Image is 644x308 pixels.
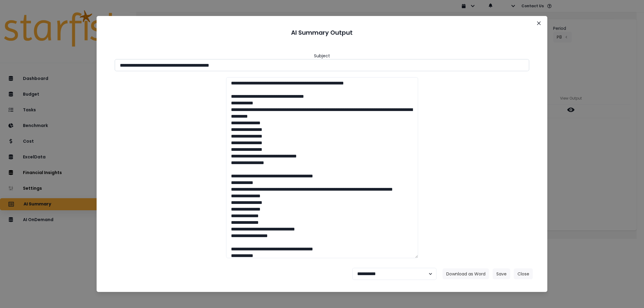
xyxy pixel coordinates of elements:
[443,268,489,279] button: Download as Word
[104,23,540,42] header: AI Summary Output
[534,18,544,28] button: Close
[493,268,510,279] button: Save
[514,268,533,279] button: Close
[314,53,330,59] header: Subject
